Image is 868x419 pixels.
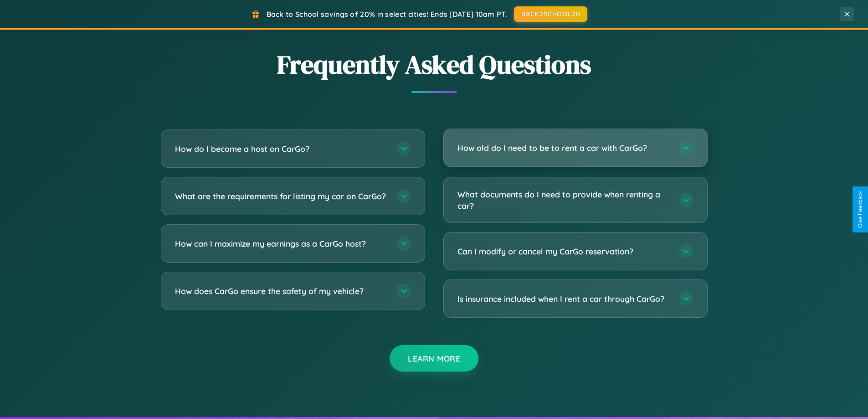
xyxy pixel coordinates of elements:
button: BACK2SCHOOL20 [514,6,587,22]
span: Back to School savings of 20% in select cities! Ends [DATE] 10am PT. [267,10,507,19]
h3: How do I become a host on CarGo? [175,143,387,155]
h3: How does CarGo ensure the safety of my vehicle? [175,285,387,297]
h3: What are the requirements for listing my car on CarGo? [175,191,387,202]
h3: Can I modify or cancel my CarGo reservation? [457,246,670,257]
h3: How old do I need to be to rent a car with CarGo? [457,142,670,154]
button: Learn More [390,345,478,372]
div: Give Feedback [857,191,863,228]
h2: Frequently Asked Questions [161,47,708,82]
h3: Is insurance included when I rent a car through CarGo? [457,293,670,305]
h3: How can I maximize my earnings as a CarGo host? [175,238,387,249]
h3: What documents do I need to provide when renting a car? [457,189,670,211]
